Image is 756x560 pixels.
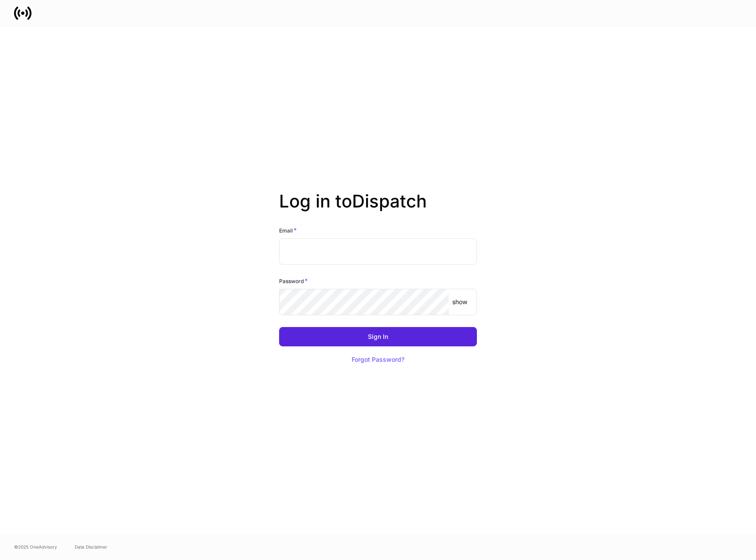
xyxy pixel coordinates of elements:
div: Forgot Password? [352,356,404,363]
h6: Password [279,276,308,285]
button: Sign In [279,327,477,346]
a: Data Disclaimer [75,543,107,550]
span: © 2025 OneAdvisory [14,543,57,550]
p: show [452,298,467,306]
h2: Log in to Dispatch [279,191,477,226]
div: Sign In [368,334,388,340]
h6: Email [279,226,297,235]
button: Forgot Password? [341,350,415,369]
